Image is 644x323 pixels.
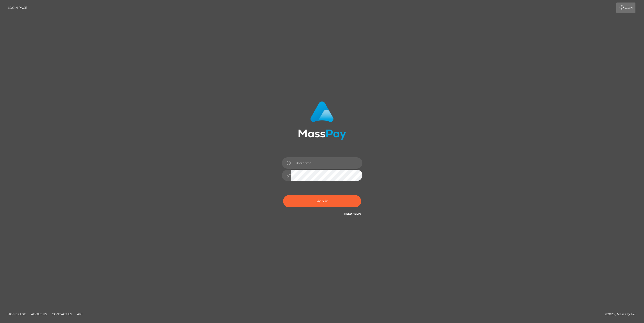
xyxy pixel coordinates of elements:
a: Need Help? [344,212,361,215]
a: Homepage [6,310,28,318]
a: Login Page [8,3,27,13]
a: Login [616,3,635,13]
button: Sign in [283,195,361,207]
img: MassPay Login [298,101,346,140]
a: Contact Us [50,310,74,318]
a: API [75,310,85,318]
a: About Us [29,310,49,318]
div: © 2025 , MassPay Inc. [605,311,640,317]
input: Username... [291,157,362,169]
